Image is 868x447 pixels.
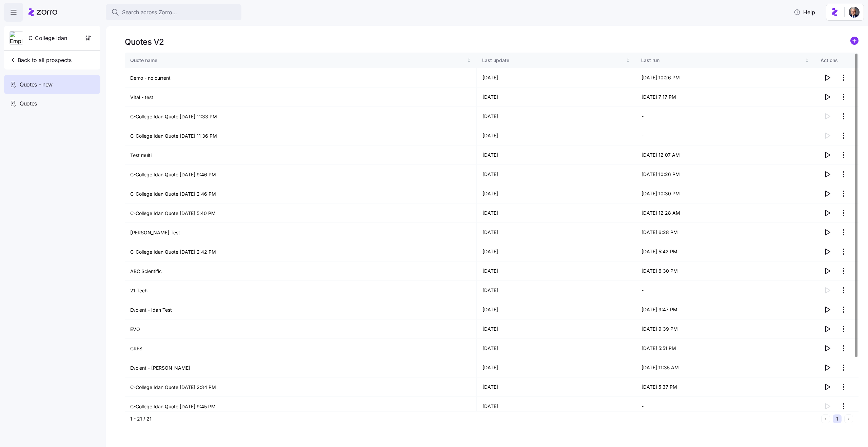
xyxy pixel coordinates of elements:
[130,415,818,422] div: 1 - 21 / 21
[477,165,636,184] td: [DATE]
[477,223,636,242] td: [DATE]
[636,88,815,107] td: [DATE] 7:17 PM
[833,414,842,423] button: 1
[125,184,477,203] td: C-College Idan Quote [DATE] 2:46 PM
[636,145,815,165] td: [DATE] 12:07 AM
[20,80,53,89] span: Quotes - new
[477,377,636,397] td: [DATE]
[477,203,636,223] td: [DATE]
[636,184,815,203] td: [DATE] 10:30 PM
[477,88,636,107] td: [DATE]
[125,37,164,47] h1: Quotes V2
[125,339,477,358] td: CRFS
[125,397,477,416] td: C-College Idan Quote [DATE] 9:45 PM
[125,107,477,126] td: C-College Idan Quote [DATE] 11:33 PM
[125,377,477,397] td: C-College Idan Quote [DATE] 2:34 PM
[477,126,636,145] td: [DATE]
[125,223,477,242] td: [PERSON_NAME] Test
[130,57,465,64] div: Quote name
[636,165,815,184] td: [DATE] 10:26 PM
[850,37,859,47] a: add icon
[125,319,477,339] td: EVO
[636,242,815,261] td: [DATE] 5:42 PM
[125,242,477,261] td: C-College Idan Quote [DATE] 2:42 PM
[122,8,177,17] span: Search across Zorro...
[7,53,74,67] button: Back to all prospects
[626,58,630,63] div: Not sorted
[28,34,67,42] span: C-College Idan
[125,53,477,68] th: Quote nameNot sorted
[10,32,23,45] img: Employer logo
[125,281,477,300] td: 21 Tech
[125,261,477,281] td: ABC Scientific
[636,300,815,319] td: [DATE] 9:47 PM
[477,53,636,68] th: Last updateNot sorted
[642,57,804,64] div: Last run
[477,145,636,165] td: [DATE]
[20,99,37,108] span: Quotes
[477,397,636,416] td: [DATE]
[125,165,477,184] td: C-College Idan Quote [DATE] 9:46 PM
[636,223,815,242] td: [DATE] 6:28 PM
[4,75,100,94] a: Quotes - new
[9,56,72,64] span: Back to all prospects
[125,68,477,88] td: Demo - no current
[636,261,815,281] td: [DATE] 6:30 PM
[477,261,636,281] td: [DATE]
[636,68,815,88] td: [DATE] 10:26 PM
[125,88,477,107] td: Vital - test
[850,37,859,45] svg: add icon
[636,319,815,339] td: [DATE] 9:39 PM
[4,94,100,113] a: Quotes
[125,126,477,145] td: C-College Idan Quote [DATE] 11:36 PM
[636,53,815,68] th: Last runNot sorted
[636,358,815,377] td: [DATE] 11:35 AM
[636,377,815,397] td: [DATE] 5:37 PM
[794,8,815,16] span: Help
[467,58,471,63] div: Not sorted
[636,397,815,416] td: -
[636,126,815,145] td: -
[805,58,809,63] div: Not sorted
[636,107,815,126] td: -
[125,358,477,377] td: Evolent - [PERSON_NAME]
[477,358,636,377] td: [DATE]
[477,319,636,339] td: [DATE]
[125,203,477,223] td: C-College Idan Quote [DATE] 5:40 PM
[125,145,477,165] td: Test multi
[477,300,636,319] td: [DATE]
[821,414,830,423] button: Previous page
[477,242,636,261] td: [DATE]
[821,57,853,64] div: Actions
[636,339,815,358] td: [DATE] 5:51 PM
[636,203,815,223] td: [DATE] 12:28 AM
[482,57,625,64] div: Last update
[477,339,636,358] td: [DATE]
[477,184,636,203] td: [DATE]
[477,68,636,88] td: [DATE]
[477,281,636,300] td: [DATE]
[788,5,821,19] button: Help
[125,300,477,319] td: Evolent - Idan Test
[849,7,860,18] img: 1dcb4e5d-e04d-4770-96a8-8d8f6ece5bdc-1719926415027.jpeg
[106,4,241,20] button: Search across Zorro...
[636,281,815,300] td: -
[844,414,853,423] button: Next page
[477,107,636,126] td: [DATE]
